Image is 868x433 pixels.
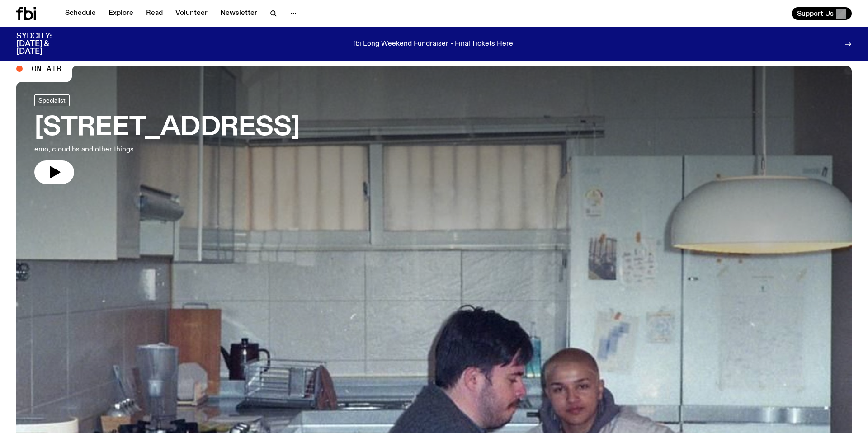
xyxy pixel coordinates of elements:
p: fbi Long Weekend Fundraiser - Final Tickets Here! [353,40,515,48]
a: Schedule [60,7,101,20]
a: Specialist [34,94,70,106]
span: On Air [32,65,61,73]
h3: [STREET_ADDRESS] [34,115,300,141]
button: Support Us [792,7,852,20]
a: Newsletter [215,7,263,20]
a: Explore [103,7,139,20]
span: Support Us [797,9,834,18]
a: [STREET_ADDRESS]emo, cloud bs and other things [34,94,300,184]
span: Specialist [38,97,66,104]
h3: SYDCITY: [DATE] & [DATE] [16,33,74,56]
a: Volunteer [170,7,213,20]
p: emo, cloud bs and other things [34,144,266,155]
a: Read [141,7,168,20]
